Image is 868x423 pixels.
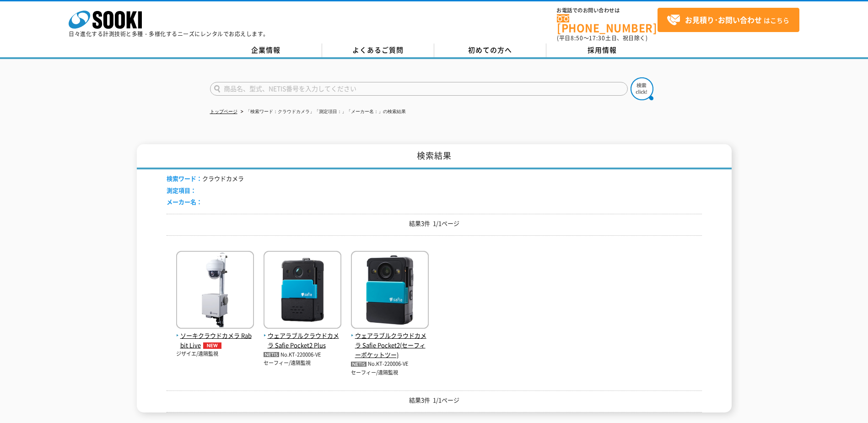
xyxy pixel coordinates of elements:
[264,321,341,350] a: ウェアラブルクラウドカメラ Safie Pocket2 Plus
[167,174,244,184] li: クラウドカメラ
[589,34,605,42] span: 17:30
[351,321,429,359] a: ウェアラブルクラウドカメラ Safie Pocket2(セーフィーポケットツー)
[201,342,224,349] img: NEW
[351,331,429,359] span: ウェアラブルクラウドカメラ Safie Pocket2(セーフィーポケットツー)
[239,107,406,117] li: 「検索ワード：クラウドカメラ」「測定項目：」「メーカー名：」の検索結果
[264,359,341,367] p: セーフィー/遠隔監視
[351,369,429,377] p: セーフィー/遠隔監視
[176,321,254,350] a: ソーキクラウドカメラ Rabbit LiveNEW
[264,251,341,331] img: Safie Pocket2 Plus
[210,109,237,114] a: トップページ
[167,396,702,405] p: 結果3件 1/1ページ
[546,43,658,57] a: 採用情報
[557,8,658,13] span: お電話でのお問い合わせは
[137,144,732,169] h1: 検索結果
[176,251,254,331] img: Rabbit Live
[434,43,546,57] a: 初めての方へ
[667,13,789,27] span: はこちら
[571,34,583,42] span: 8:50
[557,14,658,33] a: [PHONE_NUMBER]
[631,77,653,100] img: btn_search.png
[210,82,628,96] input: 商品名、型式、NETIS番号を入力してください
[69,31,269,37] p: 日々進化する計測技術と多種・多様化するニーズにレンタルでお応えします。
[264,350,341,360] p: No.KT-220006-VE
[176,331,254,350] span: ソーキクラウドカメラ Rabbit Live
[264,331,341,350] span: ウェアラブルクラウドカメラ Safie Pocket2 Plus
[658,8,799,32] a: お見積り･お問い合わせはこちら
[468,45,512,55] span: 初めての方へ
[351,359,429,369] p: No.KT-220006-VE
[557,34,647,42] span: (平日 ～ 土日、祝日除く)
[167,186,196,195] span: 測定項目：
[351,251,429,331] img: Safie Pocket2(セーフィーポケットツー)
[167,197,202,206] span: メーカー名：
[176,350,254,358] p: ジザイエ/遠隔監視
[322,43,434,57] a: よくあるご質問
[685,14,762,25] strong: お見積り･お問い合わせ
[167,174,202,183] span: 検索ワード：
[167,219,702,228] p: 結果3件 1/1ページ
[210,43,322,57] a: 企業情報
